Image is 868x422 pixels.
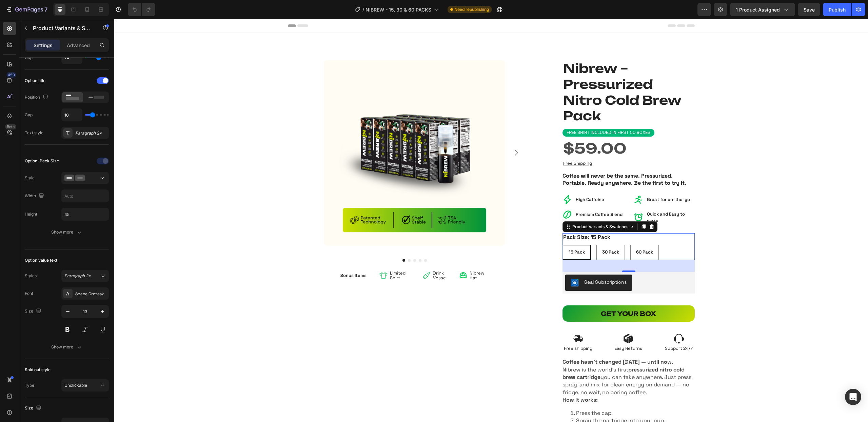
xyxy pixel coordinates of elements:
[25,130,43,136] div: Text style
[62,208,108,220] input: Auto
[730,3,795,16] button: 1 product assigned
[3,3,51,16] button: 7
[25,367,51,373] div: Sold out style
[522,230,539,236] span: 60 Pack
[533,192,579,205] p: Quick and Easy to make
[61,379,109,391] button: Unclickable
[454,6,489,13] span: Need republishing
[62,109,82,121] input: Auto
[549,327,579,333] p: Support 24/7
[499,327,529,333] p: Easy Returns
[288,240,291,243] button: Dot
[448,41,580,106] h1: Nibrew – Pressurized Nitro Cold Brew Pack
[75,291,107,297] div: Space Grotesk
[736,6,780,13] span: 1 product assigned
[128,3,155,16] div: Undo/Redo
[457,205,515,211] div: Product Variants & Swatches
[829,6,846,13] div: Publish
[33,24,91,32] p: Product Variants & Swatches
[25,226,109,238] button: Show more
[448,286,580,303] button: <strong>GET YOUR BOX</strong>
[114,19,868,422] iframe: Design area
[25,158,59,164] div: Option: Pack Size
[5,124,16,129] div: Beta
[25,211,37,217] div: Height
[448,347,578,377] p: Nibrew is the world’s first you can take anywhere. Just press, spray, and mix for clean energy on...
[25,78,45,84] div: Option title
[449,327,479,333] p: Free shipping
[798,3,820,16] button: Save
[64,273,91,279] span: Paragraph 2*
[488,230,505,236] span: 30 Pack
[34,42,53,49] p: Settings
[25,307,43,316] div: Size
[299,240,302,243] button: Dot
[61,270,109,282] button: Paragraph 2*
[454,230,471,236] span: 15 Pack
[448,377,484,384] b: How it works:
[449,142,580,147] p: Free Shipping
[366,6,431,13] span: NIBREW - 15, 30 & 60 PACKS
[25,175,35,181] div: Style
[44,5,47,14] p: 7
[51,229,83,236] div: Show more
[804,7,815,13] span: Save
[51,344,83,350] div: Show more
[75,130,107,136] div: Paragraph 2*
[25,290,33,297] div: Font
[448,214,497,223] legend: Pack Size: 15 Pack
[319,257,332,261] p: Vesse
[319,252,332,257] p: Drink
[452,111,536,117] p: FREE SHIRT INCLUDED IN first 50 boxes
[62,190,108,202] input: Auto
[67,42,90,49] p: Advanced
[310,240,313,243] button: Dot
[62,52,82,64] input: Auto
[448,339,559,346] b: Coffee hasn’t changed [DATE] — until now.
[533,177,576,184] p: Great for on-the-go
[276,252,295,261] p: Limited Shirt
[823,3,851,16] button: Publish
[362,6,364,13] span: /
[470,260,512,267] div: Seal Subscriptions
[25,93,50,102] div: Position
[448,122,580,137] div: $59.00
[845,389,861,405] div: Open Intercom Messenger
[398,130,406,138] button: Carousel Next Arrow
[25,273,37,279] div: Styles
[448,153,572,167] strong: Coffee will never be the same. Pressurized. Portable. Ready anywhere. Be the first to try it.
[25,55,33,61] div: Gap
[448,347,570,362] b: pressurized nitro cold brew cartridge
[64,383,87,388] span: Unclickable
[294,240,296,243] button: Dot
[25,192,45,201] div: Width
[462,390,580,398] p: Press the cap.
[462,398,580,405] p: Spray the cartridge into your cup.
[487,292,542,298] strong: GET YOUR BOX
[451,256,518,272] button: Seal Subscriptions
[226,254,252,260] p: Bonus Items
[355,252,375,261] p: Nibrew Hat
[25,382,34,388] div: Type
[25,404,43,413] div: Size
[461,177,490,184] p: High Caffeine
[25,257,57,263] div: Option value text
[304,240,307,243] button: Dot
[25,112,33,118] div: Gap
[25,341,109,353] button: Show more
[461,192,508,199] p: Premium Coffee Blend
[456,260,465,268] img: SealSubscriptions.png
[6,72,16,78] div: 450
